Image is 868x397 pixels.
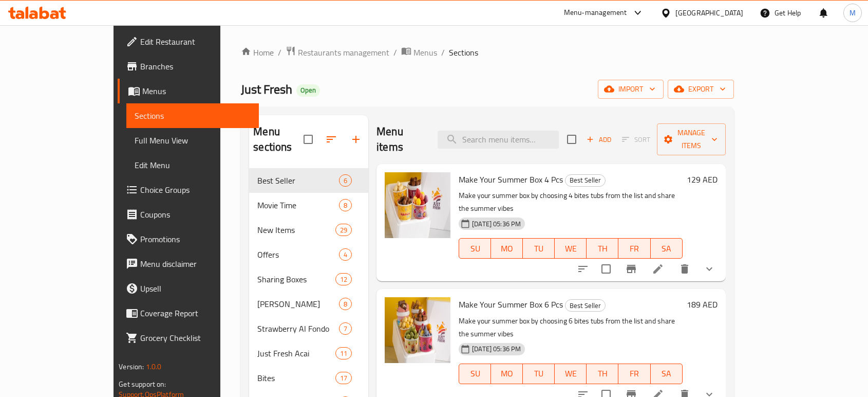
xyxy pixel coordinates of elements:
[339,299,351,309] span: 8
[676,83,726,96] span: export
[249,193,368,218] div: Movie Time8
[703,263,715,275] svg: Show Choices
[296,86,320,95] span: Open
[523,364,555,384] button: TU
[591,366,614,381] span: TH
[257,199,339,211] span: Movie Time
[459,297,563,312] span: Make Your Summer Box 6 Pcs
[619,257,644,281] button: Branch-specific-item
[459,364,491,384] button: SU
[622,241,646,256] span: FR
[459,189,683,215] p: Make your summer box by choosing 4 bites tubs from the list and share the summer vibes
[527,366,551,381] span: TU
[118,29,258,54] a: Edit Restaurant
[118,301,258,326] a: Coverage Report
[257,347,335,359] div: Just Fresh Acai
[615,132,657,148] span: Select section first
[491,238,523,259] button: MO
[393,46,397,59] li: /
[118,202,258,227] a: Coupons
[249,292,368,316] div: [PERSON_NAME]8
[561,129,582,150] span: Select section
[618,364,650,384] button: FR
[598,80,664,99] button: import
[687,172,718,187] h6: 129 AED
[339,298,352,310] div: items
[385,172,450,238] img: Make Your Summer Box 4 Pcs
[657,123,726,155] button: Manage items
[249,267,368,292] div: Sharing Boxes12
[582,132,615,148] button: Add
[249,168,368,193] div: Best Seller6
[459,238,491,259] button: SU
[135,159,250,171] span: Edit Menu
[253,124,304,155] h2: Menu sections
[339,176,351,186] span: 6
[119,360,144,373] span: Version:
[241,78,292,101] span: Just Fresh
[339,199,352,211] div: items
[459,172,563,187] span: Make Your Summer Box 4 Pcs
[257,248,339,261] div: Offers
[249,341,368,366] div: Just Fresh Acai11
[140,208,250,221] span: Coupons
[140,35,250,48] span: Edit Restaurant
[335,372,352,384] div: items
[675,7,743,19] div: [GEOGRAPHIC_DATA]
[344,127,368,152] button: Add section
[413,46,437,59] span: Menus
[319,127,344,152] span: Sort sections
[587,238,618,259] button: TH
[249,316,368,341] div: Strawberry Al Fondo7
[523,238,555,259] button: TU
[118,79,258,103] a: Menus
[249,242,368,267] div: Offers4
[257,273,335,285] div: Sharing Boxes
[336,225,351,235] span: 29
[468,219,525,229] span: [DATE] 05:36 PM
[135,110,250,122] span: Sections
[376,124,425,155] h2: Menu items
[126,103,258,128] a: Sections
[339,201,351,210] span: 8
[118,227,258,251] a: Promotions
[850,7,856,19] span: M
[339,322,352,335] div: items
[459,315,683,340] p: Make your summer box by choosing 6 bites tubs from the list and share the summer vibes
[119,377,166,391] span: Get support on:
[140,307,250,319] span: Coverage Report
[140,60,250,73] span: Branches
[559,241,582,256] span: WE
[565,174,606,187] div: Best Seller
[257,322,339,335] div: Strawberry Al Fondo
[298,46,389,59] span: Restaurants management
[335,224,352,236] div: items
[249,218,368,242] div: New Items29
[618,238,650,259] button: FR
[257,298,339,310] div: Kunafa Pistachio
[587,364,618,384] button: TH
[140,184,250,196] span: Choice Groups
[495,366,519,381] span: MO
[118,326,258,350] a: Grocery Checklist
[249,366,368,390] div: Bites17
[565,299,606,312] div: Best Seller
[118,54,258,79] a: Branches
[652,263,664,275] a: Edit menu item
[591,241,614,256] span: TH
[257,224,335,236] span: New Items
[257,298,339,310] span: [PERSON_NAME]
[606,83,655,96] span: import
[463,241,487,256] span: SU
[687,297,718,312] h6: 189 AED
[339,174,352,187] div: items
[672,257,697,281] button: delete
[297,129,319,150] span: Select all sections
[140,233,250,245] span: Promotions
[595,258,617,280] span: Select to update
[336,275,351,284] span: 12
[585,134,613,146] span: Add
[385,297,450,363] img: Make Your Summer Box 6 Pcs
